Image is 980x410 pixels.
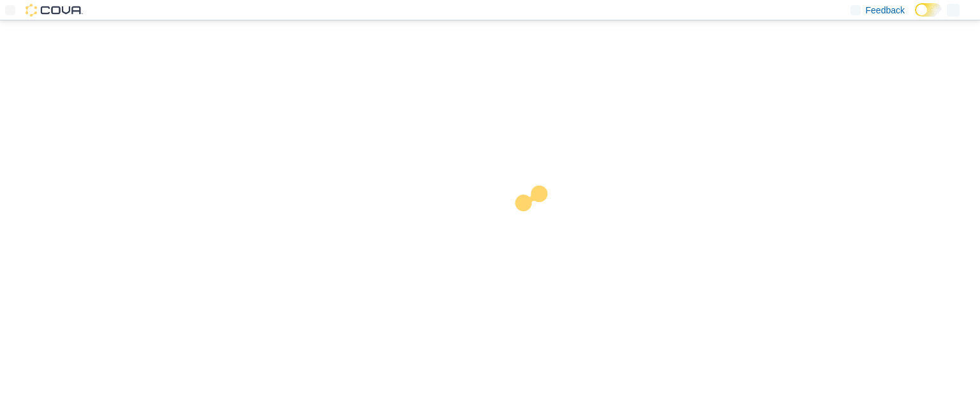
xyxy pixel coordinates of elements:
[915,3,942,17] input: Dark Mode
[490,176,586,272] img: cova-loader
[866,4,905,17] span: Feedback
[26,4,83,17] img: Cova
[915,17,916,17] span: Dark Mode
